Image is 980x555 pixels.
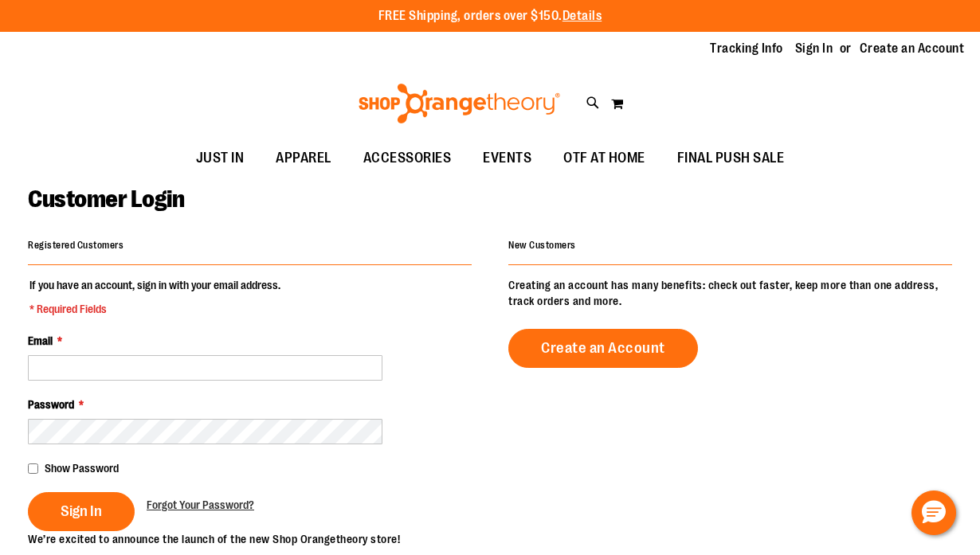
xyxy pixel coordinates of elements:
span: FINAL PUSH SALE [677,140,785,176]
p: We’re excited to announce the launch of the new Shop Orangetheory store! [28,531,490,547]
p: Creating an account has many benefits: check out faster, keep more than one address, track orders... [508,277,952,309]
a: Create an Account [860,40,965,57]
a: Forgot Your Password? [147,497,254,513]
span: APPAREL [276,140,331,176]
legend: If you have an account, sign in with your email address. [28,277,282,317]
span: Create an Account [541,339,665,357]
a: EVENTS [467,140,547,177]
span: ACCESSORIES [363,140,452,176]
button: Hello, have a question? Let’s chat. [911,491,956,535]
a: Sign In [795,40,833,57]
a: JUST IN [180,140,261,177]
a: FINAL PUSH SALE [661,140,801,177]
a: ACCESSORIES [347,140,468,177]
span: OTF AT HOME [563,140,645,176]
span: Forgot Your Password? [147,498,254,511]
strong: New Customers [508,240,576,251]
span: Show Password [45,462,119,475]
img: Shop Orangetheory [356,84,563,123]
span: JUST IN [196,140,245,176]
a: APPAREL [260,140,347,177]
span: Email [28,334,53,347]
a: Create an Account [508,329,698,368]
a: OTF AT HOME [547,140,661,177]
a: Tracking Info [710,40,783,57]
span: Customer Login [28,186,184,213]
a: Details [563,9,602,23]
span: Sign In [61,502,102,520]
span: * Required Fields [29,301,280,317]
span: Password [28,398,74,411]
strong: Registered Customers [28,240,123,251]
span: EVENTS [483,140,531,176]
button: Sign In [28,492,135,531]
p: FREE Shipping, orders over $150. [378,7,602,25]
